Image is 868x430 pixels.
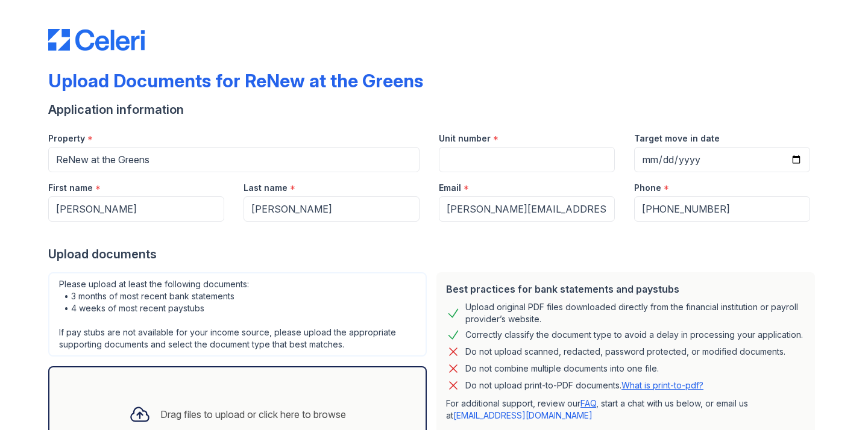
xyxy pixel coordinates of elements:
[465,301,805,325] div: Upload original PDF files downloaded directly from the financial institution or payroll provider’...
[48,29,145,51] img: CE_Logo_Blue-a8612792a0a2168367f1c8372b55b34899dd931a85d93a1a3d3e32e68fde9ad4.png
[48,246,820,263] div: Upload documents
[465,361,659,376] div: Do not combine multiple documents into one file.
[48,101,820,118] div: Application information
[465,379,703,391] p: Do not upload print-to-PDF documents.
[634,182,661,194] label: Phone
[48,70,423,92] div: Upload Documents for ReNew at the Greens
[634,132,720,145] label: Target move in date
[244,182,288,194] label: Last name
[453,410,593,420] a: [EMAIL_ADDRESS][DOMAIN_NAME]
[439,132,491,145] label: Unit number
[621,380,703,390] a: What is print-to-pdf?
[48,132,85,145] label: Property
[465,328,803,342] div: Correctly classify the document type to avoid a delay in processing your application.
[439,182,461,194] label: Email
[446,282,805,296] div: Best practices for bank statements and paystubs
[48,272,427,357] div: Please upload at least the following documents: • 3 months of most recent bank statements • 4 wee...
[48,182,93,194] label: First name
[160,407,346,422] div: Drag files to upload or click here to browse
[580,398,596,408] a: FAQ
[446,397,805,422] p: For additional support, review our , start a chat with us below, or email us at
[465,344,785,359] div: Do not upload scanned, redacted, password protected, or modified documents.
